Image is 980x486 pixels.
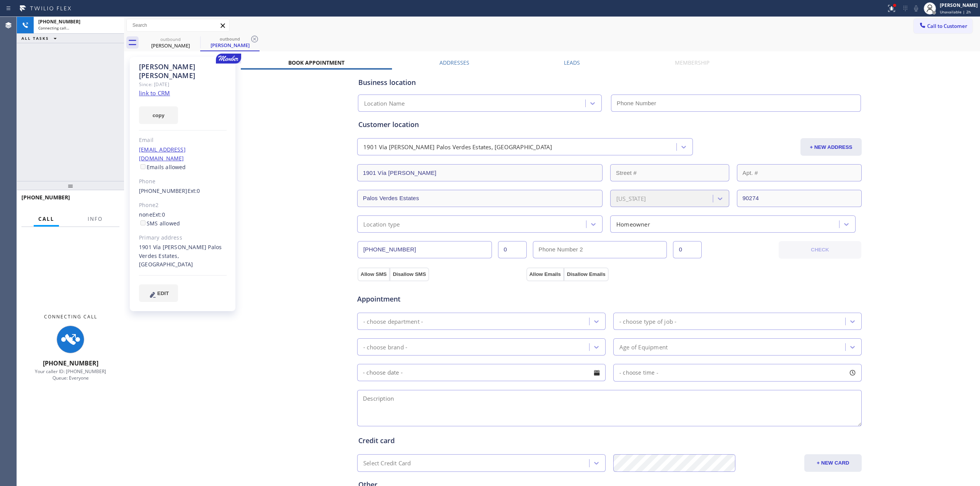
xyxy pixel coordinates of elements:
button: Disallow Emails [564,267,609,281]
div: Select Credit Card [363,459,411,468]
input: Ext. [498,241,527,258]
button: + NEW CARD [804,454,862,472]
div: Email [139,136,227,145]
span: Your caller ID: [PHONE_NUMBER] Queue: Everyone [35,368,106,381]
input: Search [127,19,229,31]
button: Info [83,212,107,227]
div: Business location [358,77,861,88]
div: none [139,210,227,228]
input: Street # [610,164,729,181]
input: SMS allowed [140,220,145,225]
input: City [357,190,603,207]
div: [PERSON_NAME] [201,42,259,49]
button: Call [34,212,59,227]
button: ALL TASKS [17,34,64,43]
button: + NEW ADDRESS [800,138,862,156]
input: Phone Number [611,95,861,112]
span: Ext: 0 [188,187,200,194]
div: Rick Wilson [201,34,259,51]
label: Book Appointment [288,59,345,66]
div: Credit card [358,435,861,446]
input: ZIP [737,190,862,207]
input: Apt. # [737,164,862,181]
div: Age of Equipment [619,342,668,351]
span: - choose time - [619,369,658,376]
span: Connecting call… [38,25,69,31]
div: - choose brand - [363,342,407,351]
div: Customer location [358,119,861,130]
div: - choose type of job - [619,317,676,326]
span: [PHONE_NUMBER] [38,18,80,25]
input: Phone Number [358,241,492,258]
div: Primary address [139,233,227,242]
span: Appointment [357,294,524,304]
div: - choose department - [363,317,423,326]
span: EDIT [157,290,169,296]
span: Connecting Call [44,313,97,320]
span: Ext: 0 [152,211,165,218]
label: Addresses [439,59,469,66]
input: Phone Number 2 [533,241,667,258]
div: Phone [139,177,227,186]
a: [PHONE_NUMBER] [139,187,188,194]
div: outbound [142,36,199,42]
input: - choose date - [357,364,606,381]
span: [PHONE_NUMBER] [43,359,98,367]
label: Membership [675,59,709,66]
div: [PERSON_NAME] [940,2,978,8]
a: [EMAIL_ADDRESS][DOMAIN_NAME] [139,146,186,162]
div: Phone2 [139,201,227,210]
a: link to CRM [139,89,170,97]
div: Since: [DATE] [139,80,227,89]
div: Rick Wilson [142,34,199,51]
div: [PERSON_NAME] [142,42,199,49]
span: [PHONE_NUMBER] [21,194,70,201]
span: Info [88,215,103,222]
input: Address [357,164,603,181]
div: outbound [201,36,259,42]
label: SMS allowed [139,220,180,227]
button: Call to Customer [914,19,972,33]
label: Leads [564,59,580,66]
span: ALL TASKS [21,36,49,41]
div: 1901 Vía [PERSON_NAME] Palos Verdes Estates, [GEOGRAPHIC_DATA] [139,243,227,269]
input: Emails allowed [140,164,145,169]
div: 1901 Vía [PERSON_NAME] Palos Verdes Estates, [GEOGRAPHIC_DATA] [363,143,552,152]
label: Emails allowed [139,163,186,171]
button: Mute [911,3,921,14]
span: Call [38,215,54,222]
button: EDIT [139,284,178,302]
div: Location type [363,220,400,228]
button: Disallow SMS [390,267,429,281]
button: CHECK [779,241,861,259]
div: Homeowner [616,220,650,228]
div: Location Name [364,99,405,108]
button: copy [139,106,178,124]
button: Allow SMS [358,267,390,281]
input: Ext. 2 [673,241,702,258]
span: Call to Customer [927,23,967,29]
button: Allow Emails [526,267,564,281]
div: [PERSON_NAME] [PERSON_NAME] [139,62,227,80]
span: Unavailable | 2h [940,9,971,15]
